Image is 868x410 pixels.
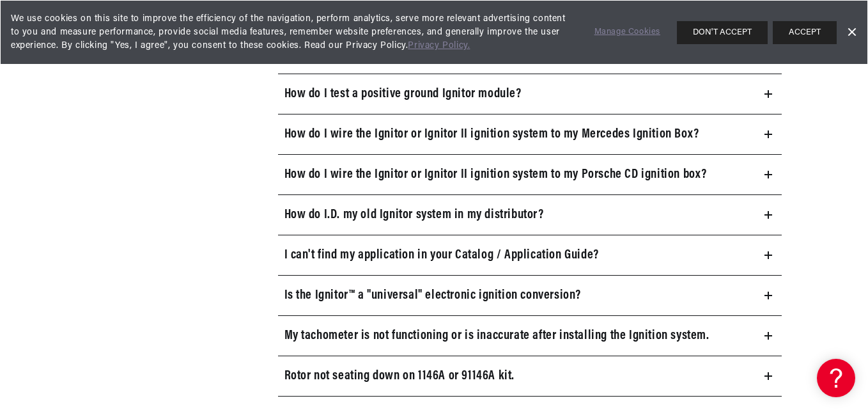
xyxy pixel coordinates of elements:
[278,235,782,275] summary: I can't find my application in your Catalog / Application Guide?
[284,326,709,346] h3: My tachometer is not functioning or is inaccurate after installing the Ignition system.
[773,21,837,44] button: ACCEPT
[278,356,782,396] summary: Rotor not seating down on 1146A or 91146A kit.
[278,155,782,194] summary: How do I wire the Ignitor or Ignitor II ignition system to my Porsche CD ignition box?
[284,245,599,265] h3: I can't find my application in your Catalog / Application Guide?
[278,74,782,114] summary: How do I test a positive ground Ignitor module?
[278,276,782,315] summary: Is the Ignitor™ a "universal" electronic ignition conversion?
[284,124,699,145] h3: How do I wire the Ignitor or Ignitor II ignition system to my Mercedes Ignition Box?
[408,41,470,51] a: Privacy Policy.
[594,26,660,39] a: Manage Cookies
[284,164,708,185] h3: How do I wire the Ignitor or Ignitor II ignition system to my Porsche CD ignition box?
[278,114,782,154] summary: How do I wire the Ignitor or Ignitor II ignition system to my Mercedes Ignition Box?
[11,12,577,52] span: We use cookies on this site to improve the efficiency of the navigation, perform analytics, serve...
[284,84,522,104] h3: How do I test a positive ground Ignitor module?
[284,285,582,306] h3: Is the Ignitor™ a "universal" electronic ignition conversion?
[842,23,861,42] a: Dismiss Banner
[284,366,515,386] h3: Rotor not seating down on 1146A or 91146A kit.
[278,195,782,235] summary: How do I.D. my old Ignitor system in my distributor?
[284,205,544,225] h3: How do I.D. my old Ignitor system in my distributor?
[677,21,768,44] button: DON'T ACCEPT
[278,316,782,356] summary: My tachometer is not functioning or is inaccurate after installing the Ignition system.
